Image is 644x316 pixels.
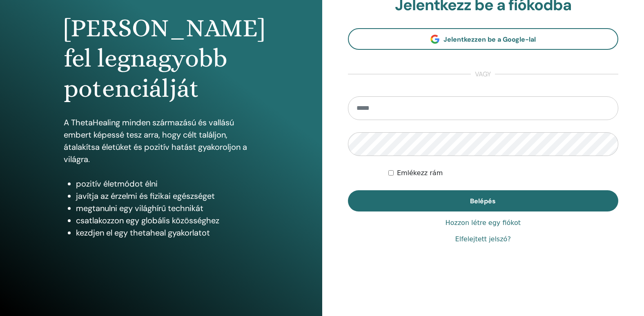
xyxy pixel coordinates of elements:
[76,178,258,190] li: pozitív életmódot élni
[471,69,495,79] span: vagy
[388,168,618,178] div: Keep me authenticated indefinitely or until I manually logout
[348,28,619,50] a: Jelentkezzen be a Google-lal
[76,227,258,239] li: kezdjen el egy thetaheal gyakorlatot
[445,218,521,228] a: Hozzon létre egy fiókot
[348,190,619,211] button: Belépés
[64,13,258,104] h1: [PERSON_NAME] fel legnagyobb potenciálját
[470,197,496,205] span: Belépés
[64,116,258,165] p: A ThetaHealing minden származású és vallású embert képessé tesz arra, hogy célt találjon, átalakí...
[76,214,258,227] li: csatlakozzon egy globális közösséghez
[443,35,536,44] span: Jelentkezzen be a Google-lal
[455,234,511,244] a: Elfelejtett jelszó?
[76,202,258,214] li: megtanulni egy világhírű technikát
[397,168,443,178] label: Emlékezz rám
[76,190,258,202] li: javítja az érzelmi és fizikai egészséget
